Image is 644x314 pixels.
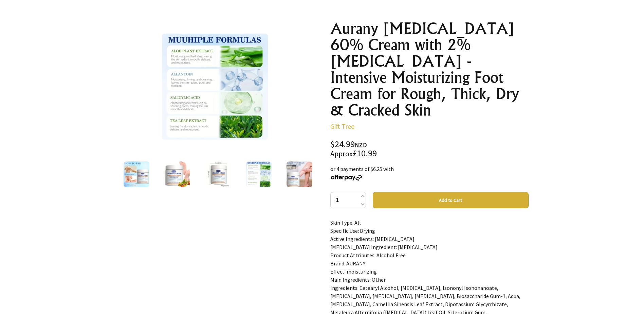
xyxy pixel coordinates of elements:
[246,161,272,187] img: Aurany Urea 60% Cream with 2% Salicylic Acid - Intensive Moisturizing Foot Cream for Rough, Thick...
[373,192,529,208] button: Add to Cart
[330,140,529,158] div: $24.99 £10.99
[287,161,312,187] img: Aurany Urea 60% Cream with 2% Salicylic Acid - Intensive Moisturizing Foot Cream for Rough, Thick...
[124,161,149,187] img: Aurany Urea 60% Cream with 2% Salicylic Acid - Intensive Moisturizing Foot Cream for Rough, Thick...
[330,122,354,130] a: Gift Tree
[330,20,529,118] h1: Aurany [MEDICAL_DATA] 60% Cream with 2% [MEDICAL_DATA] - Intensive Moisturizing Foot Cream for Ro...
[330,165,529,181] div: or 4 payments of $6.25 with
[164,161,190,187] img: Aurany Urea 60% Cream with 2% Salicylic Acid - Intensive Moisturizing Foot Cream for Rough, Thick...
[355,141,367,149] span: NZD
[205,161,231,187] img: Aurany Urea 60% Cream with 2% Salicylic Acid - Intensive Moisturizing Foot Cream for Rough, Thick...
[330,175,363,181] img: Afterpay
[330,149,353,158] small: Approx
[162,34,268,140] img: Aurany Urea 60% Cream with 2% Salicylic Acid - Intensive Moisturizing Foot Cream for Rough, Thick...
